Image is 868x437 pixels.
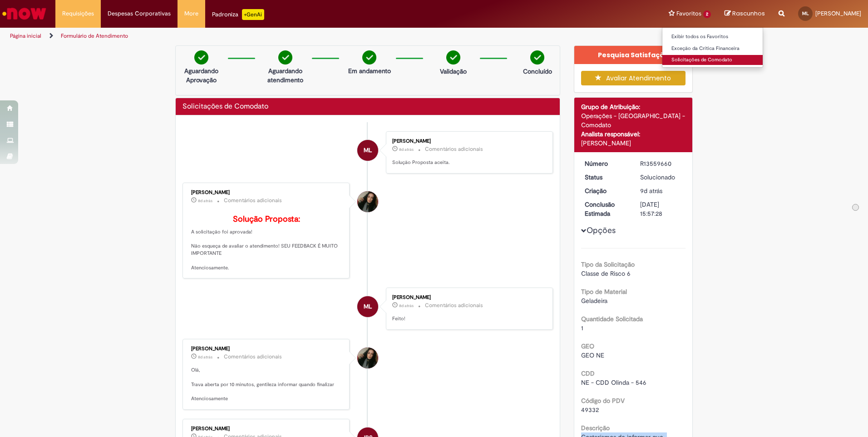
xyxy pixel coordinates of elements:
span: Classe de Risco 6 [581,269,631,278]
b: GEO [581,342,594,350]
a: Solicitações de Comodato [662,55,763,65]
p: Aguardando atendimento [263,66,307,84]
div: [PERSON_NAME] [191,346,342,352]
div: Grupo de Atribuição: [581,102,686,111]
b: Código do PDV [581,397,625,405]
span: 8d atrás [399,303,414,308]
a: Exibir todos os Favoritos [662,32,763,42]
time: 23/09/2025 15:11:53 [640,187,662,195]
div: [PERSON_NAME] [392,139,543,144]
p: +GenAi [242,9,264,20]
p: Feito! [392,315,543,323]
div: R13559660 [640,159,682,168]
time: 23/09/2025 16:54:00 [399,303,414,308]
time: 23/09/2025 17:11:35 [399,147,414,152]
span: GEO NE [581,351,604,359]
b: Tipo de Material [581,288,627,296]
span: Rascunhos [732,9,765,18]
div: [PERSON_NAME] [581,139,686,148]
span: Favoritos [676,9,701,18]
span: 8d atrás [198,354,212,360]
p: Aguardando Aprovação [179,66,223,84]
dt: Criação [578,186,634,195]
span: 8d atrás [198,198,212,204]
img: check-circle-green.png [446,50,460,65]
span: 9d atrás [640,187,662,195]
dt: Status [578,173,634,182]
div: 23/09/2025 15:11:53 [640,186,682,195]
div: Michell lopes [357,296,378,317]
small: Comentários adicionais [425,302,483,309]
div: Operações - [GEOGRAPHIC_DATA] - Comodato [581,111,686,129]
p: A solicitação foi aprovada! Não esqueça de avaliar o atendimento! SEU FEEDBACK É MUITO IMPORTANTE... [191,215,342,271]
img: ServiceNow [1,5,48,23]
img: hide.svg [853,204,858,211]
span: Geladeira [581,297,607,305]
span: [PERSON_NAME] [815,10,861,17]
p: Validação [440,67,467,76]
a: Exceção da Crítica Financeira [662,44,763,54]
span: 8d atrás [399,147,414,152]
p: Solução Proposta aceita. [392,159,543,166]
div: Analista responsável: [581,129,686,139]
div: Padroniza [212,9,264,20]
time: 23/09/2025 17:02:57 [198,198,212,204]
h2: Solicitações de Comodato Histórico de tíquete [182,103,268,111]
span: ML [364,296,372,318]
b: Quantidade Solicitada [581,315,643,323]
b: Solução Proposta: [233,214,300,224]
div: [DATE] 15:57:28 [640,200,682,218]
span: NE - CDD Olinda - 546 [581,378,646,387]
p: Olá, Trava aberta por 10 minutos, gentileza informar quando finalizar Atenciosamente [191,367,342,402]
div: Desiree da Silva Germano [357,348,378,368]
a: Formulário de Atendimento [61,32,128,40]
time: 23/09/2025 15:49:12 [198,354,212,360]
small: Comentários adicionais [224,353,282,361]
span: More [184,9,198,18]
span: 49332 [581,406,599,414]
dt: Número [578,159,634,168]
img: check-circle-green.png [362,50,376,65]
ul: Trilhas de página [7,28,572,45]
div: [PERSON_NAME] [191,426,342,432]
span: 1 [581,324,583,332]
ul: Favoritos [662,27,763,68]
button: Avaliar Atendimento [581,71,686,85]
span: ML [364,139,372,161]
b: CDD [581,369,595,377]
a: Rascunhos [725,10,765,18]
span: Despesas Corporativas [108,9,171,18]
img: check-circle-green.png [530,50,544,65]
span: 2 [703,10,711,18]
small: Comentários adicionais [425,145,483,153]
div: [PERSON_NAME] [392,295,543,300]
div: [PERSON_NAME] [191,190,342,195]
img: check-circle-green.png [278,50,292,65]
b: Tipo da Solicitação [581,260,635,268]
div: Pesquisa Satisfação [574,46,693,64]
div: Desiree da Silva Germano [357,191,378,212]
small: Comentários adicionais [224,197,282,204]
b: Descrição [581,424,610,432]
div: Solucionado [640,173,682,182]
a: Página inicial [10,32,41,40]
img: check-circle-green.png [194,50,208,65]
p: Em andamento [348,66,391,75]
dt: Conclusão Estimada [578,200,634,218]
span: Requisições [62,9,94,18]
p: Concluído [523,67,552,76]
div: Michell lopes [357,140,378,161]
span: ML [802,10,809,16]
